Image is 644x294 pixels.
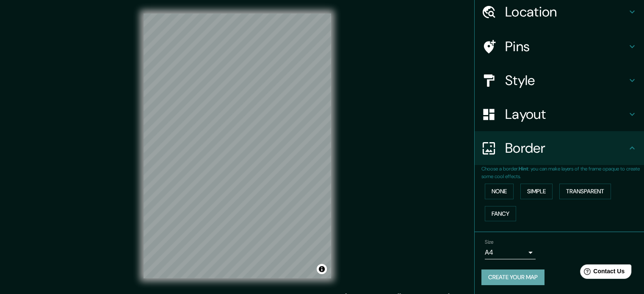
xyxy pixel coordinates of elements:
h4: Border [505,140,627,157]
iframe: Help widget launcher [569,261,635,285]
button: Toggle attribution [317,264,327,274]
canvas: Map [144,14,331,278]
div: Style [475,63,644,97]
h4: Style [505,72,627,89]
h4: Location [505,3,627,20]
button: Transparent [559,184,611,199]
button: Create your map [481,269,544,285]
button: None [485,184,514,199]
label: Size [485,239,494,246]
div: Layout [475,97,644,131]
p: Choose a border. : you can make layers of the frame opaque to create some cool effects. [481,165,644,180]
div: Pins [475,30,644,63]
h4: Pins [505,38,627,55]
b: Hint [519,165,528,172]
h4: Layout [505,106,627,123]
div: Border [475,131,644,165]
button: Fancy [485,206,516,222]
button: Simple [520,184,553,199]
div: A4 [485,246,536,259]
